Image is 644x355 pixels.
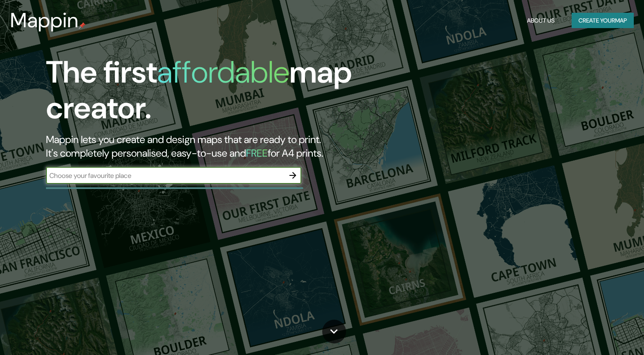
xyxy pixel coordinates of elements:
[157,52,289,92] h1: affordable
[246,146,268,160] h5: FREE
[524,13,558,29] button: About Us
[46,171,284,180] input: Choose your favourite place
[46,54,368,133] h1: The first map creator.
[46,133,368,160] h2: Mappin lets you create and design maps that are ready to print. It's completely personalised, eas...
[572,13,634,29] button: Create yourmap
[79,22,86,29] img: mappin-pin
[10,9,79,32] h3: Mappin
